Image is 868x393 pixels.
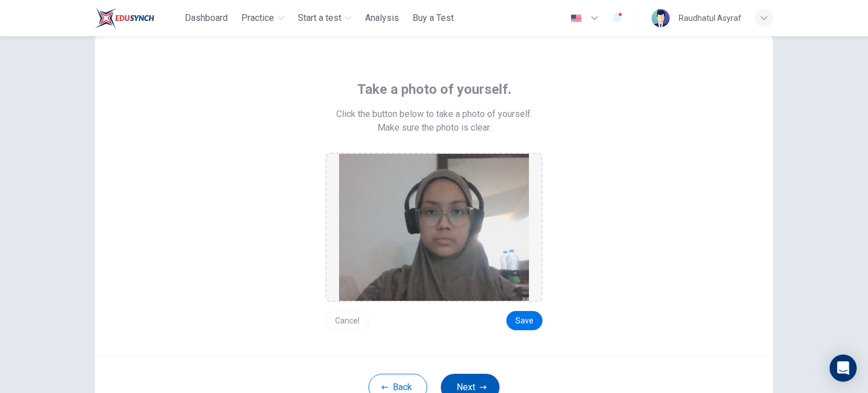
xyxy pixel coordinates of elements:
[298,11,341,25] span: Start a test
[830,355,857,382] div: Open Intercom Messenger
[569,14,583,23] img: en
[293,8,356,28] button: Start a test
[95,7,154,29] img: ELTC logo
[408,8,458,28] button: Buy a Test
[679,11,741,25] div: Raudhatul Asyraf
[185,11,228,25] span: Dashboard
[336,107,532,121] span: Click the button below to take a photo of yourself.
[95,7,180,29] a: ELTC logo
[180,8,232,28] button: Dashboard
[506,311,542,330] button: Save
[241,11,274,25] span: Practice
[357,80,511,98] span: Take a photo of yourself.
[365,11,399,25] span: Analysis
[325,311,369,330] button: Cancel
[361,8,403,28] button: Analysis
[377,121,491,135] span: Make sure the photo is clear.
[413,11,454,25] span: Buy a Test
[237,8,289,28] button: Practice
[339,154,529,301] img: preview screemshot
[652,9,670,27] img: Profile picture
